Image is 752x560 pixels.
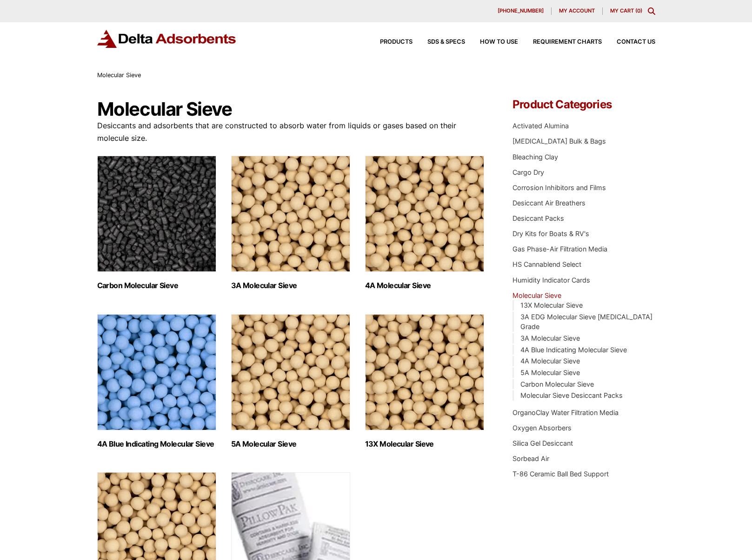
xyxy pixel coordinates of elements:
a: SDS & SPECS [413,39,465,45]
a: Activated Alumina [512,122,569,130]
a: Desiccant Packs [512,214,564,222]
span: Products [380,39,413,45]
a: Corrosion Inhibitors and Films [512,184,606,191]
a: Cargo Dry [512,168,544,176]
span: My account [559,8,595,13]
img: Delta Adsorbents [97,30,237,48]
a: Visit product category 5A Molecular Sieve [231,314,350,448]
h1: Molecular Sieve [97,99,485,119]
a: Silica Gel Desiccant [512,439,573,447]
a: Oxygen Absorbers [512,424,572,432]
img: 5A Molecular Sieve [231,314,350,430]
img: Carbon Molecular Sieve [97,156,216,272]
span: Molecular Sieve [97,72,141,79]
a: Products [365,39,413,45]
a: Gas Phase-Air Filtration Media [512,245,607,253]
h2: 13X Molecular Sieve [365,440,484,448]
img: 3A Molecular Sieve [231,156,350,272]
span: [PHONE_NUMBER] [498,8,544,13]
a: Dry Kits for Boats & RV's [512,230,589,237]
h2: 5A Molecular Sieve [231,440,350,448]
a: HS Cannablend Select [512,260,581,268]
h2: 4A Blue Indicating Molecular Sieve [97,440,216,448]
span: Contact Us [617,39,655,45]
a: Molecular Sieve Desiccant Packs [520,391,623,399]
a: Visit product category 4A Molecular Sieve [365,156,484,290]
a: [PHONE_NUMBER] [490,7,552,15]
a: 13X Molecular Sieve [520,301,583,309]
a: Humidity Indicator Cards [512,276,590,284]
a: Requirement Charts [518,39,602,45]
a: My Cart (0) [610,7,642,14]
a: 3A Molecular Sieve [520,334,580,342]
a: My account [552,7,603,15]
a: Desiccant Air Breathers [512,199,586,207]
span: How to Use [480,39,518,45]
a: [MEDICAL_DATA] Bulk & Bags [512,137,606,145]
h2: 3A Molecular Sieve [231,281,350,290]
a: 3A EDG Molecular Sieve [MEDICAL_DATA] Grade [520,313,652,331]
span: 0 [637,7,640,14]
span: SDS & SPECS [427,39,465,45]
div: Toggle Modal Content [648,7,655,15]
a: Visit product category Carbon Molecular Sieve [97,156,216,290]
a: Bleaching Clay [512,153,558,161]
a: 4A Molecular Sieve [520,357,580,365]
a: Carbon Molecular Sieve [520,380,594,388]
a: Contact Us [602,39,655,45]
a: OrganoClay Water Filtration Media [512,408,619,416]
a: 5A Molecular Sieve [520,369,580,376]
a: T-86 Ceramic Ball Bed Support [512,470,609,478]
h2: 4A Molecular Sieve [365,281,484,290]
a: Visit product category 13X Molecular Sieve [365,314,484,448]
img: 4A Molecular Sieve [365,156,484,272]
img: 4A Blue Indicating Molecular Sieve [97,314,216,430]
a: Sorbead Air [512,455,549,462]
a: 4A Blue Indicating Molecular Sieve [520,346,627,354]
a: Visit product category 3A Molecular Sieve [231,156,350,290]
h4: Product Categories [512,99,655,110]
a: Visit product category 4A Blue Indicating Molecular Sieve [97,314,216,448]
h2: Carbon Molecular Sieve [97,281,216,290]
img: 13X Molecular Sieve [365,314,484,430]
span: Requirement Charts [533,39,602,45]
a: How to Use [465,39,518,45]
a: Molecular Sieve [512,291,561,299]
p: Desiccants and adsorbents that are constructed to absorb water from liquids or gases based on the... [97,119,485,145]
